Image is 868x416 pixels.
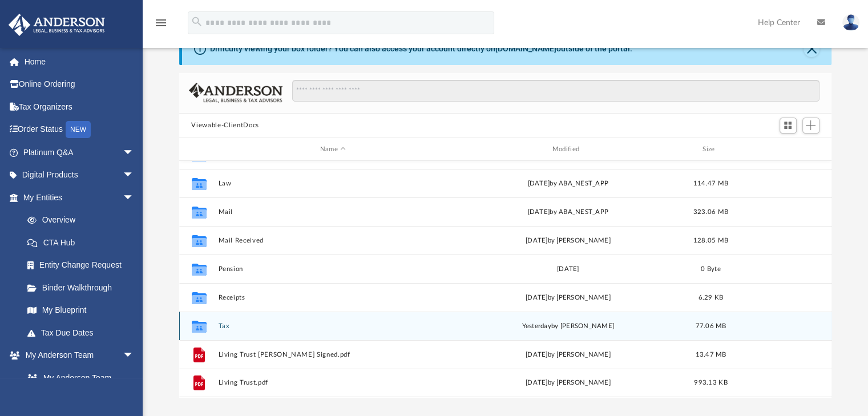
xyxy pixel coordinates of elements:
span: arrow_drop_down [123,141,146,164]
a: Platinum Q&Aarrow_drop_down [8,141,151,164]
span: yesterday [522,323,551,329]
a: Entity Change Request [16,254,151,277]
a: My Anderson Teamarrow_drop_down [8,344,146,367]
span: 77.06 MB [695,323,726,329]
i: menu [154,16,168,30]
button: Tax [218,322,448,330]
span: 0 Byte [701,266,721,272]
a: Binder Walkthrough [16,276,151,299]
a: Order StatusNEW [8,118,151,142]
div: id [738,144,818,155]
button: Switch to Grid View [780,118,797,134]
div: [DATE] by [PERSON_NAME] [453,378,683,389]
a: Home [8,50,151,73]
img: User Pic [842,14,859,31]
button: Living Trust.pdf [218,379,448,387]
button: Add [802,118,819,134]
a: CTA Hub [16,231,151,254]
button: Viewable-ClientDocs [191,120,259,131]
a: Digital Productsarrow_drop_down [8,164,151,187]
span: 128.05 MB [693,237,728,244]
a: Overview [16,209,151,232]
div: Difficulty viewing your box folder? You can also access your account directly on outside of the p... [210,43,632,55]
div: NEW [66,121,91,138]
div: [DATE] by [PERSON_NAME] [453,293,683,303]
span: 6.29 KB [698,294,723,301]
span: arrow_drop_down [123,186,146,209]
a: Tax Organizers [8,95,151,118]
a: My Blueprint [16,299,146,322]
button: Law [218,180,448,187]
span: arrow_drop_down [123,164,146,187]
a: My Entitiesarrow_drop_down [8,186,151,209]
button: Pension [218,265,448,273]
div: Modified [453,144,683,155]
span: 323.06 MB [693,209,728,215]
span: arrow_drop_down [123,344,146,367]
div: [DATE] by [PERSON_NAME] [453,350,683,360]
button: Mail Received [218,237,448,244]
div: Size [688,144,733,155]
a: My Anderson Team [16,366,140,389]
a: [DOMAIN_NAME] [495,44,556,53]
div: [DATE] by [PERSON_NAME] [453,236,683,246]
div: by [PERSON_NAME] [453,321,683,332]
div: [DATE] by ABA_NEST_APP [453,207,683,217]
div: [DATE] [453,264,683,274]
span: 993.13 KB [694,380,727,386]
button: Receipts [218,294,448,301]
div: grid [179,161,832,397]
a: Tax Due Dates [16,321,151,344]
span: 13.47 MB [695,352,726,358]
i: search [191,15,203,28]
img: Anderson Advisors Platinum Portal [5,14,108,36]
span: 114.47 MB [693,180,728,187]
button: Living Trust [PERSON_NAME] Signed.pdf [218,351,448,358]
input: Search files and folders [292,80,819,102]
div: [DATE] by ABA_NEST_APP [453,179,683,189]
button: Close [804,41,819,57]
button: Mail [218,208,448,216]
div: Name [217,144,447,155]
div: id [184,144,212,155]
a: menu [154,22,168,30]
a: Online Ordering [8,73,151,96]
